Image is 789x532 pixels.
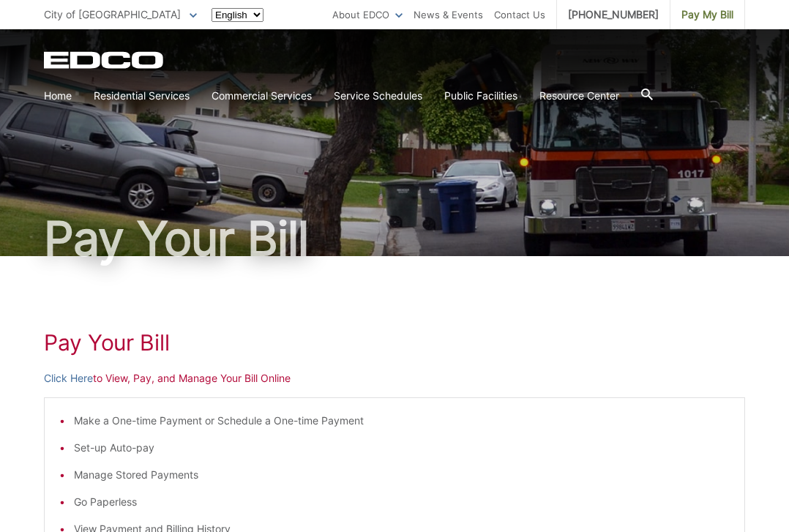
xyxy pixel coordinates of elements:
h1: Pay Your Bill [44,329,745,356]
a: Residential Services [94,88,190,104]
a: EDCD logo. Return to the homepage. [44,51,165,69]
a: News & Events [414,7,483,23]
span: Pay My Bill [681,7,733,23]
a: About EDCO [332,7,403,23]
a: Resource Center [539,88,619,104]
select: Select a language [212,8,263,22]
li: Go Paperless [74,494,730,510]
h1: Pay Your Bill [44,215,745,262]
li: Set-up Auto-pay [74,440,730,456]
a: Service Schedules [334,88,422,104]
li: Make a One-time Payment or Schedule a One-time Payment [74,413,730,429]
span: City of [GEOGRAPHIC_DATA] [44,8,181,20]
p: to View, Pay, and Manage Your Bill Online [44,370,745,386]
a: Home [44,88,72,104]
a: Contact Us [494,7,545,23]
a: Public Facilities [444,88,517,104]
a: Click Here [44,370,93,386]
li: Manage Stored Payments [74,467,730,483]
a: Commercial Services [212,88,312,104]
